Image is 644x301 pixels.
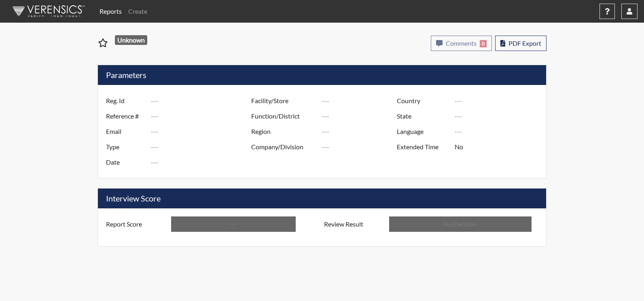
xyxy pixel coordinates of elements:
h5: Interview Score [98,189,546,208]
a: Create [125,3,150,19]
button: PDF Export [495,36,547,51]
span: Unknown [115,35,148,45]
input: --- [455,124,544,139]
label: Function/District [245,108,322,124]
input: --- [455,139,544,155]
input: --- [455,108,544,124]
span: PDF Export [508,39,541,47]
label: Reference # [100,108,151,124]
input: --- [322,108,399,124]
label: State [391,108,455,124]
input: --- [151,139,253,155]
input: --- [455,93,544,108]
label: Language [391,124,455,139]
label: Region [245,124,322,139]
label: Reg. Id [100,93,151,108]
label: Report Score [100,216,171,232]
label: Company/Division [245,139,322,155]
a: Reports [96,3,125,19]
input: --- [171,216,296,232]
label: Date [100,155,151,170]
input: --- [151,155,253,170]
label: Email [100,124,151,139]
label: Review Result [318,216,389,232]
input: --- [151,108,253,124]
input: --- [322,93,399,108]
label: Facility/Store [245,93,322,108]
label: Country [391,93,455,108]
h5: Parameters [98,65,546,85]
input: --- [322,139,399,155]
input: --- [322,124,399,139]
button: Comments0 [431,36,492,51]
span: Comments [446,39,477,47]
input: No Decision [389,216,532,232]
input: --- [151,124,253,139]
label: Type [100,139,151,155]
label: Extended Time [391,139,455,155]
input: --- [151,93,253,108]
span: 0 [480,40,487,47]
